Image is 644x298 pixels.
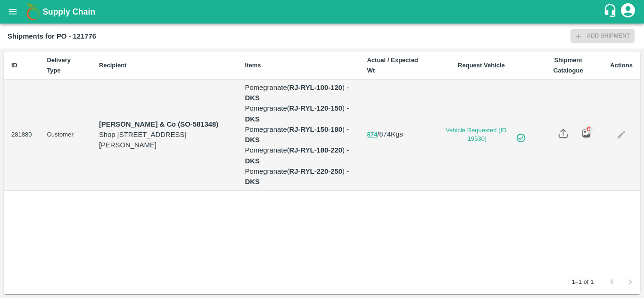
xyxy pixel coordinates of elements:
b: RJ-RYL-180-220 [289,146,342,154]
div: account of current user [619,2,636,22]
img: preview [581,129,591,138]
b: Actions [610,62,633,69]
strong: DKS [245,136,260,144]
strong: DKS [245,178,260,185]
b: Supply Chain [42,7,95,16]
b: ID [11,62,17,69]
p: Pomegranate ( ) - [245,145,352,166]
p: Pomegranate ( ) - [245,103,352,124]
b: RJ-RYL-150-180 [289,126,342,133]
b: Recipient [99,62,127,69]
button: 874 [367,129,377,140]
b: Shipment Catalogue [553,56,583,74]
p: / 874 Kgs [367,129,421,140]
div: 0 [585,125,593,133]
img: logo [24,2,42,21]
b: Actual / Expected Wt [367,56,418,74]
b: RJ-RYL-220-250 [289,168,342,175]
img: share [558,129,568,138]
b: Shipments for PO - 121776 [8,32,96,40]
b: RJ-RYL-100-120 [289,84,342,91]
button: open drawer [2,1,24,23]
strong: DKS [245,115,260,123]
p: Shop [STREET_ADDRESS][PERSON_NAME] [99,129,230,151]
p: Pomegranate ( ) - [245,166,352,187]
strong: DKS [245,94,260,102]
strong: [PERSON_NAME] & Co (SO-581348) [99,121,218,128]
p: 1–1 of 1 [571,278,594,287]
td: 281880 [4,80,39,191]
b: Delivery Type [47,56,71,74]
p: Pomegranate ( ) - [245,124,352,145]
div: customer-support [603,3,619,20]
b: RJ-RYL-120-150 [289,105,342,112]
a: Supply Chain [42,5,603,18]
td: Customer [39,80,91,191]
b: Request Vehicle [458,62,505,69]
a: Vehicle Requested (ID -19530) [437,126,526,144]
p: Pomegranate ( ) - [245,82,352,104]
b: Items [245,62,261,69]
strong: DKS [245,157,260,165]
